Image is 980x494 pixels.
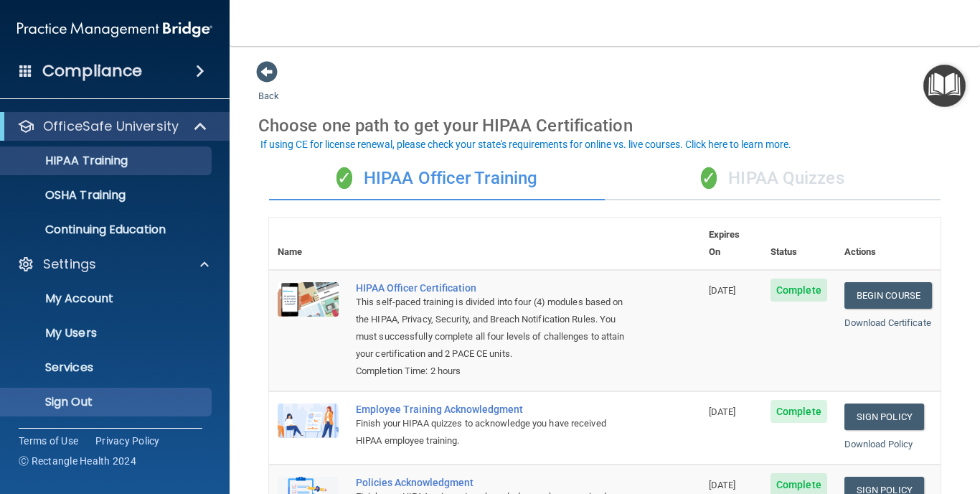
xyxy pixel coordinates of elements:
[269,218,347,270] th: Name
[762,218,836,270] th: Status
[9,395,205,409] p: Sign Out
[709,480,736,490] span: [DATE]
[9,223,205,237] p: Continuing Education
[258,137,793,152] button: If using CE for license renewal, please check your state's requirements for online vs. live cours...
[732,392,963,449] iframe: Drift Widget Chat Controller
[356,415,628,449] div: Finish your HIPAA quizzes to acknowledge you have received HIPAA employee training.
[336,167,352,189] span: ✓
[709,406,736,417] span: [DATE]
[923,65,966,107] button: Open Resource Center
[9,188,126,202] p: OSHA Training
[17,15,212,44] img: PMB logo
[19,454,136,468] span: Ⓒ Rectangle Health 2024
[260,139,791,149] div: If using CE for license renewal, please check your state's requirements for online vs. live cours...
[95,434,160,448] a: Privacy Policy
[9,292,205,306] p: My Account
[42,61,142,81] h4: Compliance
[9,154,128,168] p: HIPAA Training
[709,285,736,296] span: [DATE]
[356,282,628,294] a: HIPAA Officer Certification
[258,105,951,146] div: Choose one path to get your HIPAA Certification
[771,279,827,302] span: Complete
[844,282,932,309] a: Begin Course
[356,404,628,415] div: Employee Training Acknowledgment
[9,326,205,340] p: My Users
[701,167,717,189] span: ✓
[844,317,931,328] a: Download Certificate
[700,218,762,270] th: Expires On
[9,360,205,375] p: Services
[356,363,628,380] div: Completion Time: 2 hours
[43,118,179,135] p: OfficeSafe University
[356,294,628,363] div: This self-paced training is divided into four (4) modules based on the HIPAA, Privacy, Security, ...
[836,218,941,270] th: Actions
[19,434,78,448] a: Terms of Use
[356,477,628,488] div: Policies Acknowledgment
[17,118,208,135] a: OfficeSafe University
[17,256,209,273] a: Settings
[43,256,96,273] p: Settings
[269,157,605,200] div: HIPAA Officer Training
[258,73,279,101] a: Back
[605,157,941,200] div: HIPAA Quizzes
